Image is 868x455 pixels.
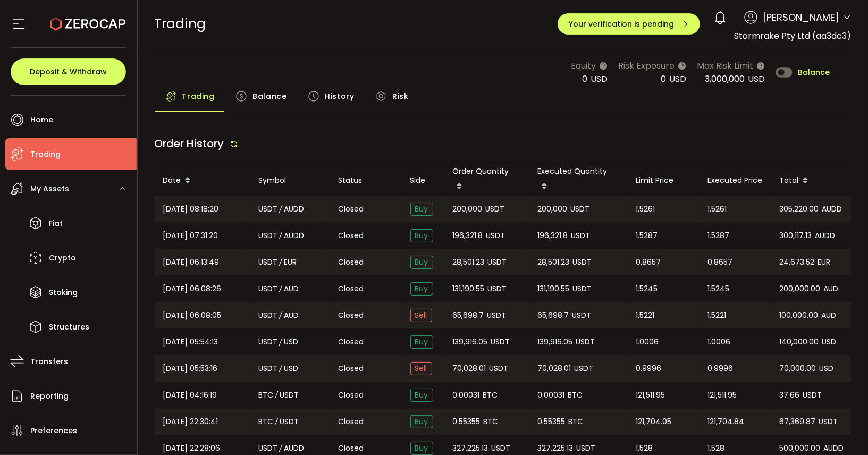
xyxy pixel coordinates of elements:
span: Stormrake Pty Ltd (aa3dc3) [734,30,851,42]
span: USDT [573,256,592,268]
span: 37.66 [780,389,800,401]
span: 305,220.00 [780,203,819,215]
span: AUD [284,283,299,295]
span: 200,000 [453,203,483,215]
span: USDT [280,416,299,428]
span: Max Risk Limit [697,59,753,72]
span: BTC [568,389,583,401]
span: Trading [155,14,206,33]
span: USDT [488,256,507,268]
span: 121,511.95 [708,389,737,401]
span: Buy [410,389,433,402]
div: Symbol [250,174,330,187]
em: / [280,283,283,295]
span: USDT [573,283,592,295]
span: USD [820,363,834,375]
span: USDT [486,203,505,215]
span: Closed [339,336,364,348]
em: / [280,309,283,322]
span: BTC [259,389,274,401]
span: USDT [259,203,278,215]
span: 0.55355 [453,416,481,428]
span: Sell [410,362,432,375]
span: Buy [410,335,433,349]
span: 1.5261 [708,203,727,215]
em: / [280,256,283,268]
span: [DATE] 07:31:20 [163,230,218,242]
span: Risk Exposure [618,59,675,72]
span: Sell [410,309,432,322]
span: Closed [339,230,364,241]
span: 200,000 [538,203,568,215]
span: [DATE] 06:08:26 [163,283,222,295]
span: 0 [582,73,587,85]
div: Limit Price [628,174,700,187]
span: 1.528 [708,442,725,454]
span: AUDD [284,230,305,242]
span: Staking [49,285,78,300]
span: USD [822,336,837,348]
span: Trading [182,86,215,107]
span: 1.5261 [636,203,655,215]
span: Buy [410,282,433,296]
span: 1.0006 [708,336,731,348]
span: 1.5287 [636,230,658,242]
span: [DATE] 22:28:06 [163,442,221,454]
div: Order Quantity [444,165,529,196]
span: USD [284,363,299,375]
span: 200,000.00 [780,283,821,295]
button: Your verification is pending [558,13,700,35]
span: 24,673.52 [780,256,815,268]
span: 0.00031 [453,389,480,401]
span: Order History [155,136,224,151]
em: / [275,389,279,401]
span: 70,000.00 [780,363,816,375]
span: 121,704.84 [708,416,745,428]
span: 0.8657 [636,256,661,268]
span: History [325,86,354,107]
span: Fiat [49,216,63,231]
span: BTC [484,416,499,428]
span: 131,190.55 [453,283,485,295]
span: Buy [410,442,433,455]
span: Home [30,112,53,128]
span: 0.9996 [636,363,662,375]
span: 70,028.01 [538,363,571,375]
span: 1.5287 [708,230,730,242]
span: USDT [259,283,278,295]
span: Closed [339,443,364,454]
span: USDT [490,363,509,375]
span: 100,000.00 [780,309,819,322]
span: USDT [259,336,278,348]
span: 1.5221 [708,309,727,322]
span: Buy [410,229,433,242]
span: Closed [339,390,364,401]
span: [DATE] 08:18:20 [163,203,219,215]
span: BTC [483,389,498,401]
span: 0.9996 [708,363,734,375]
span: Closed [339,257,364,268]
span: USDT [571,203,590,215]
span: 1.5245 [636,283,658,295]
span: 196,321.8 [453,230,483,242]
em: / [280,442,283,454]
span: USDT [575,363,594,375]
span: 0.8657 [708,256,733,268]
span: Preferences [30,423,77,439]
span: Balance [252,86,286,107]
span: 3,000,000 [705,73,745,85]
span: Crypto [49,250,76,266]
span: 121,704.05 [636,416,672,428]
span: Structures [49,319,89,335]
span: Your verification is pending [569,20,674,28]
span: AUDD [284,442,305,454]
span: USD [591,73,608,85]
div: Status [330,174,402,187]
span: 131,190.55 [538,283,570,295]
div: Total [771,172,856,190]
span: 67,369.87 [780,416,816,428]
span: Buy [410,415,433,428]
span: Deposit & Withdraw [30,68,107,75]
span: BTC [259,416,274,428]
span: 28,501.23 [538,256,570,268]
